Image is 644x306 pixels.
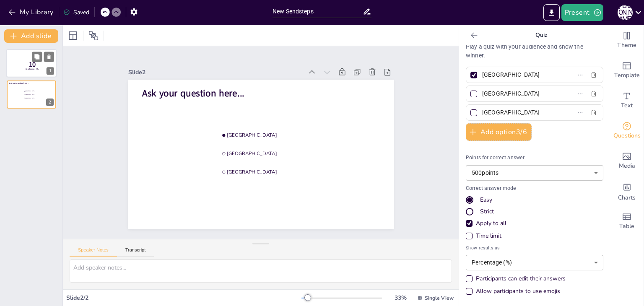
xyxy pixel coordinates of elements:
[7,80,56,108] div: 2
[466,165,603,181] div: 500 points
[466,185,603,192] p: Correct answer mode
[476,219,506,228] div: Apply to all
[88,31,99,41] span: Position
[466,123,532,141] button: Add option3/6
[466,42,603,60] p: Play a quiz with your audience and show the winner.
[425,295,454,301] span: Single View
[26,68,39,70] span: Countdown - title
[142,87,244,100] span: Ask your question here...
[44,52,54,62] button: Delete Slide
[476,232,501,240] div: Time limit
[25,97,48,99] span: [GEOGRAPHIC_DATA]
[610,86,644,116] div: Add text boxes
[227,132,350,138] span: [GEOGRAPHIC_DATA]
[46,99,54,106] div: 2
[466,287,560,296] div: Allow participants to use emojis
[466,154,603,162] p: Points for correct answer
[618,5,633,20] div: [PERSON_NAME]
[66,294,301,302] div: Slide 2 / 2
[543,4,560,21] button: Export to PowerPoint
[482,106,560,119] input: Option 3
[25,91,48,92] span: [GEOGRAPHIC_DATA]
[466,275,566,283] div: Participants can edit their answers
[227,169,350,175] span: [GEOGRAPHIC_DATA]
[70,247,117,257] button: Speaker Notes
[610,25,644,55] div: Change the overall theme
[482,88,560,100] input: Option 2
[390,294,410,302] div: 33 %
[63,8,89,16] div: Saved
[47,67,54,75] div: 1
[9,82,28,85] span: Ask your question here...
[128,68,303,76] div: Slide 2
[476,275,566,283] div: Participants can edit their answers
[6,5,57,19] button: My Library
[466,207,603,216] div: Strict
[610,55,644,86] div: Add ready made slides
[117,247,154,257] button: Transcript
[614,71,640,80] span: Template
[273,5,363,18] input: Insert title
[466,244,603,252] span: Show results as
[610,116,644,146] div: Get real-time input from your audience
[618,4,633,21] button: [PERSON_NAME]
[466,255,603,270] div: Percentage (%)
[4,29,58,43] button: Add slide
[6,49,57,78] div: 1
[613,131,641,140] span: Questions
[227,150,350,157] span: [GEOGRAPHIC_DATA]
[480,207,494,216] div: Strict
[610,176,644,206] div: Add charts and graphs
[480,196,492,204] div: Easy
[466,232,603,240] div: Time limit
[619,222,634,231] span: Table
[466,196,603,204] div: Easy
[561,4,603,21] button: Present
[25,94,48,95] span: [GEOGRAPHIC_DATA]
[610,146,644,176] div: Add images, graphics, shapes or video
[466,219,603,228] div: Apply to all
[476,287,560,296] div: Allow participants to use emojis
[29,60,36,69] span: 10
[619,161,635,171] span: Media
[482,69,560,81] input: Option 1
[610,206,644,236] div: Add a table
[32,52,42,62] button: Duplicate Slide
[66,29,80,42] div: Layout
[621,101,633,110] span: Text
[618,193,636,202] span: Charts
[617,41,636,50] span: Theme
[481,25,602,45] p: Quiz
